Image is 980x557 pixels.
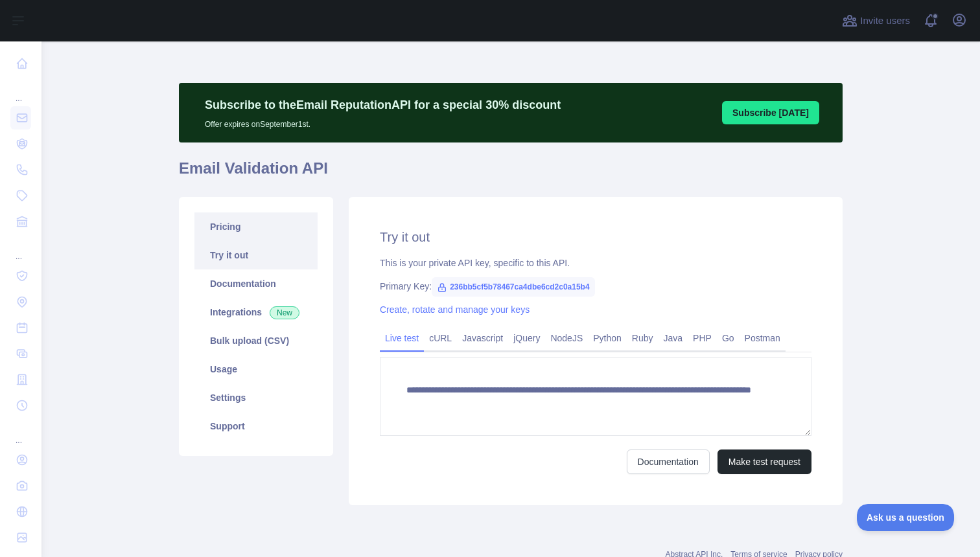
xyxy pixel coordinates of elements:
a: Ruby [627,328,659,348]
a: jQuery [508,328,545,348]
div: ... [10,78,31,104]
a: Pricing [194,212,318,241]
p: Offer expires on September 1st. [205,114,561,130]
div: ... [10,236,31,262]
div: ... [10,420,31,446]
a: PHP [688,328,717,348]
a: Documentation [194,269,318,298]
span: Invite users [860,14,910,28]
a: NodeJS [545,328,588,348]
a: cURL [424,328,457,348]
a: Usage [194,355,318,383]
a: Bulk upload (CSV) [194,326,318,355]
a: Documentation [627,449,710,474]
a: Go [717,328,740,348]
button: Subscribe [DATE] [722,101,819,124]
div: Primary Key: [380,280,811,293]
button: Make test request [717,449,811,474]
h2: Try it out [380,228,811,246]
p: Subscribe to the Email Reputation API for a special 30 % discount [205,96,561,114]
div: This is your private API key, specific to this API. [380,256,811,269]
a: Settings [194,383,318,412]
iframe: Toggle Customer Support [857,504,954,531]
span: New [270,306,299,319]
a: Live test [380,328,424,348]
a: Python [588,328,627,348]
span: 236bb5cf5b78467ca4dbe6cd2c0a15b4 [432,277,594,297]
a: Integrations New [194,298,318,326]
a: Java [659,328,688,348]
a: Javascript [457,328,508,348]
a: Create, rotate and manage your keys [380,304,530,315]
h1: Email Validation API [179,158,843,189]
button: Invite users [839,10,913,31]
a: Try it out [194,241,318,269]
a: Postman [740,328,786,348]
a: Support [194,412,318,440]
